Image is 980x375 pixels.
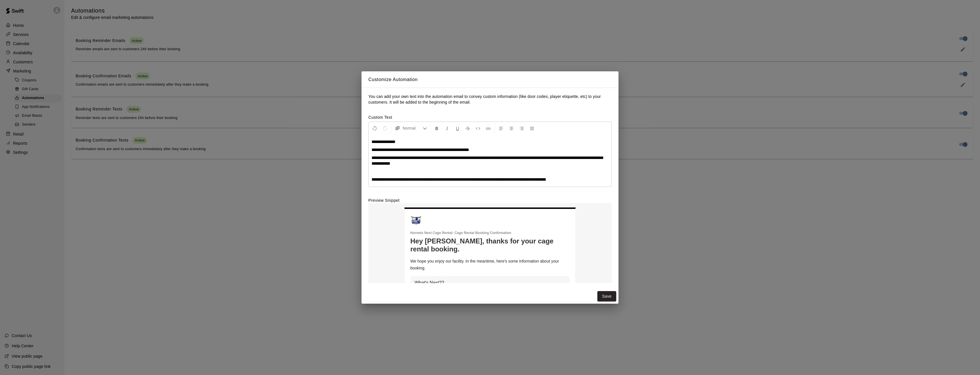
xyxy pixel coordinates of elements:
[597,291,616,302] button: Save
[403,125,423,131] span: Normal
[432,123,442,133] button: Format Bold
[453,123,462,133] button: Format Underline
[442,123,452,133] button: Format Italics
[483,123,493,133] button: Insert Link
[380,123,390,133] button: Redo
[370,123,379,133] button: Undo
[410,215,422,226] img: Hornets Nest Cage Rental
[392,123,429,133] button: Formatting Options
[507,123,516,133] button: Center Align
[463,123,473,133] button: Format Strikethrough
[473,123,483,133] button: Insert Code
[415,280,444,285] span: What's Next??
[410,231,570,235] p: Hornets Nest Cage Rental : Cage Rental Booking Confirmation
[517,123,527,133] button: Right Align
[496,123,506,133] button: Left Align
[527,123,537,133] button: Justify Align
[368,114,612,120] label: Custom Text
[368,94,612,105] p: You can add your own text into the automation email to convey custom information (like door codes...
[362,71,618,88] h2: Customize Automation
[368,197,612,203] label: Preview Snippet
[410,237,570,253] h1: Hey [PERSON_NAME], thanks for your cage rental booking.
[410,258,570,271] p: We hope you enjoy our facility. In the meantime, here's some information about your booking.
